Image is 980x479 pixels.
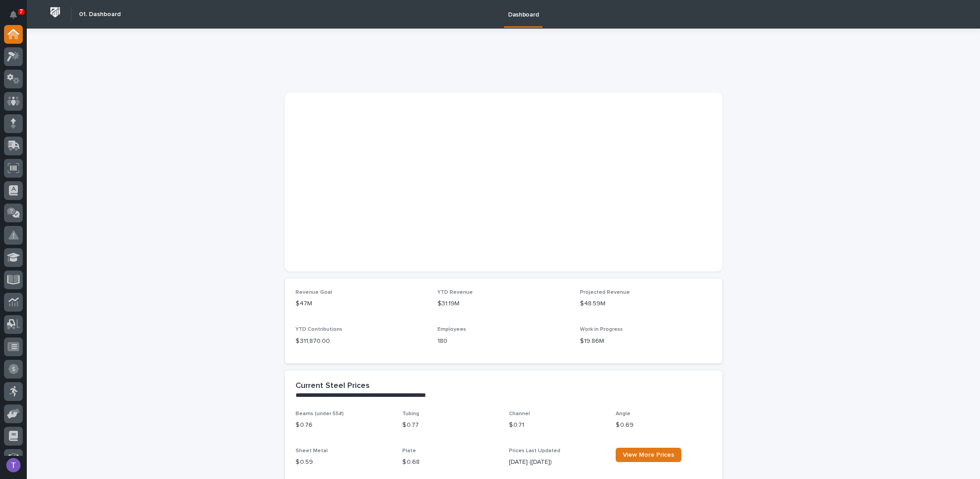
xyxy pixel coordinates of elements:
img: Workspace Logo [47,4,63,21]
a: View More Prices [616,448,681,462]
span: Revenue Goal [296,290,332,295]
button: users-avatar [4,456,23,475]
span: View More Prices [623,452,674,458]
span: YTD Contributions [296,327,342,332]
span: Projected Revenue [580,290,630,295]
p: $47M [296,299,427,308]
div: Notifications7 [11,11,23,25]
p: $ 0.76 [296,421,392,430]
h2: 01. Dashboard [79,11,121,18]
p: [DATE] ([DATE]) [509,458,605,467]
p: $ 0.68 [402,458,498,467]
p: 7 [20,8,23,15]
span: YTD Revenue [438,290,473,295]
span: Work in Progress [580,327,623,332]
span: Angle [616,411,630,417]
span: Beams (under 55#) [296,411,344,417]
span: Prices Last Updated [509,448,560,454]
p: $48.59M [580,299,712,308]
span: Channel [509,411,530,417]
p: $ 311,870.00 [296,337,427,346]
p: $ 0.69 [616,421,712,430]
p: $ 0.77 [402,421,498,430]
p: $31.19M [438,299,569,308]
span: Sheet Metal [296,448,328,454]
span: Employees [438,327,466,332]
h2: Current Steel Prices [296,381,370,391]
p: 180 [438,337,569,346]
p: $ 0.59 [296,458,392,467]
p: $ 0.71 [509,421,605,430]
span: Tubing [402,411,419,417]
p: $19.86M [580,337,712,346]
button: Notifications [4,5,23,24]
span: Plate [402,448,416,454]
